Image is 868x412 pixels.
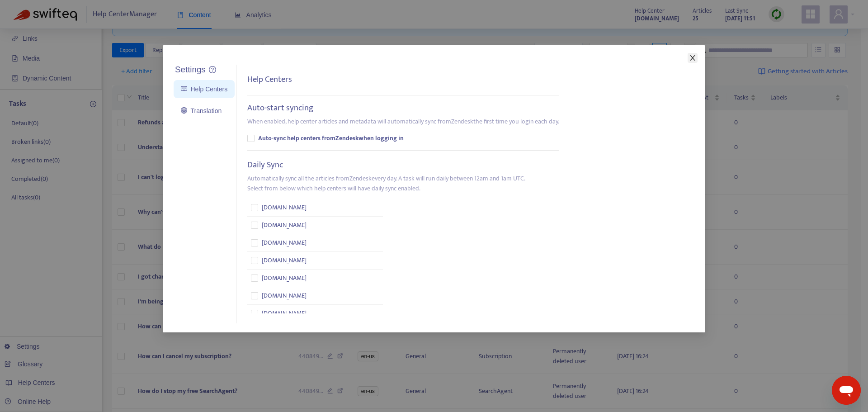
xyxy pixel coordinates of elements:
[832,376,861,405] iframe: Button to launch messaging window
[262,220,307,230] span: [DOMAIN_NAME]
[258,133,404,143] b: Auto-sync help centers from Zendesk when logging in
[247,117,559,127] p: When enabled, help center articles and metadata will automatically sync from Zendesk the first ti...
[262,308,307,318] span: [DOMAIN_NAME]
[209,66,216,74] a: question-circle
[247,103,313,114] h5: Auto-start syncing
[262,273,307,283] span: [DOMAIN_NAME]
[181,85,227,93] a: Help Centers
[247,75,292,85] h5: Help Centers
[181,107,222,114] a: Translation
[262,203,307,213] span: [DOMAIN_NAME]
[247,160,283,170] h5: Daily Sync
[175,65,206,75] h5: Settings
[688,53,698,63] button: Close
[247,174,525,194] p: Automatically sync all the articles from Zendesk every day. A task will run daily between 12am an...
[262,238,307,248] span: [DOMAIN_NAME]
[262,291,307,301] span: [DOMAIN_NAME]
[689,54,696,62] span: close
[262,256,307,265] span: [DOMAIN_NAME]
